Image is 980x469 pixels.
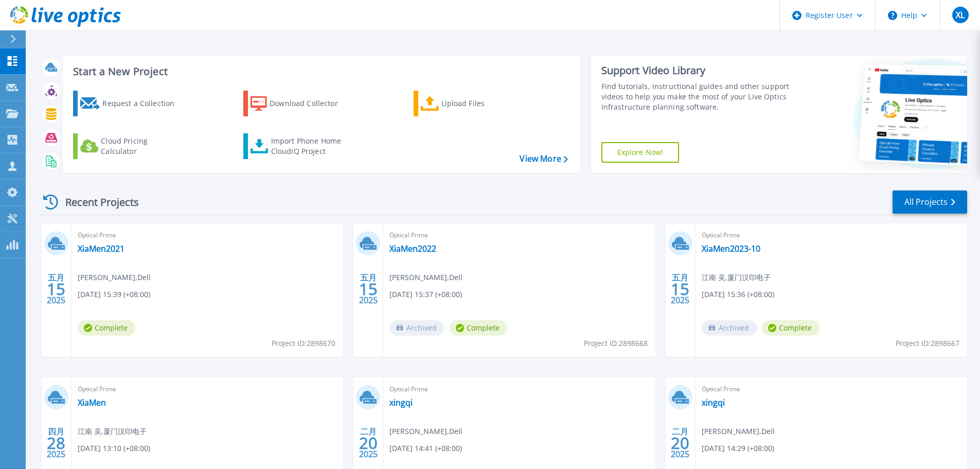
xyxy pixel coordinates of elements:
div: 四月 2025 [46,424,66,462]
span: Optical Prime [702,230,961,241]
a: xingqi [702,397,725,408]
a: xingqi [389,397,413,408]
div: Request a Collection [102,93,185,114]
div: 二月 2025 [670,424,690,462]
span: 江南 吴 , 厦门汉印电子 [78,426,147,437]
span: [PERSON_NAME] , Dell [702,426,775,437]
span: 15 [671,285,689,293]
span: [DATE] 15:36 (+08:00) [702,289,774,300]
span: 28 [47,439,65,447]
span: Project ID: 2898670 [272,338,335,349]
span: [PERSON_NAME] , Dell [78,272,151,283]
span: Optical Prime [78,230,337,241]
a: View More [520,154,567,164]
span: [DATE] 14:41 (+08:00) [389,443,462,454]
div: Find tutorials, instructional guides and other support videos to help you make the most of your L... [601,81,793,112]
span: Optical Prime [78,384,337,395]
span: Archived [702,320,757,336]
span: [DATE] 13:10 (+08:00) [78,443,150,454]
span: 15 [359,285,378,293]
div: Download Collector [270,93,352,114]
a: XiaMen2022 [389,244,436,254]
span: 江南 吴 , 厦门汉印电子 [702,272,771,283]
h3: Start a New Project [73,66,567,77]
div: 五月 2025 [359,270,378,308]
span: XL [956,11,965,19]
span: Project ID: 2898668 [584,338,648,349]
span: Archived [389,320,444,336]
a: Cloud Pricing Calculator [73,133,188,159]
a: All Projects [893,190,967,214]
a: XiaMen2023-10 [702,244,760,254]
a: Download Collector [243,91,358,116]
span: Complete [78,320,135,336]
span: Complete [762,320,819,336]
span: [DATE] 15:37 (+08:00) [389,289,462,300]
div: Recent Projects [40,189,153,215]
span: Optical Prime [389,230,649,241]
div: Import Phone Home CloudIQ Project [271,136,351,157]
span: 15 [47,285,65,293]
span: [PERSON_NAME] , Dell [389,272,462,283]
a: Explore Now! [601,142,680,163]
div: Cloud Pricing Calculator [101,136,183,157]
span: 20 [359,439,378,447]
span: 20 [671,439,689,447]
div: Support Video Library [601,64,793,77]
a: Request a Collection [73,91,188,116]
a: XiaMen [78,397,106,408]
div: 五月 2025 [670,270,690,308]
div: Upload Files [441,93,524,114]
span: Project ID: 2898667 [896,338,959,349]
span: Complete [450,320,507,336]
span: [DATE] 15:39 (+08:00) [78,289,150,300]
a: Upload Files [414,91,528,116]
div: 二月 2025 [359,424,378,462]
span: Optical Prime [389,384,649,395]
a: XiaMen2021 [78,244,124,254]
span: [DATE] 14:29 (+08:00) [702,443,774,454]
div: 五月 2025 [46,270,66,308]
span: [PERSON_NAME] , Dell [389,426,462,437]
span: Optical Prime [702,384,961,395]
